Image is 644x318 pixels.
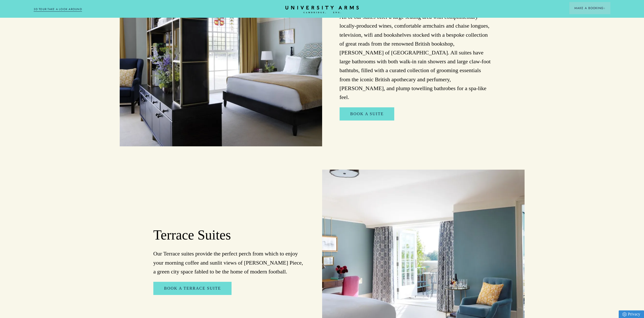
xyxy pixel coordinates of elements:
[34,7,82,12] a: 3D TOUR:TAKE A LOOK AROUND
[619,310,644,318] a: Privacy
[574,6,605,10] span: Make a Booking
[340,107,394,121] a: Book A suite
[153,249,305,276] p: Our Terrace suites provide the perfect perch from which to enjoy your morning coffee and sunlit v...
[153,282,232,295] a: Book a Terrace Suite
[340,12,491,102] p: All of our suites offer a large seating area with complimentary locally-produced wines, comfortab...
[569,2,610,14] button: Make a BookingArrow icon
[285,6,359,14] a: Home
[153,227,305,244] h2: Terrace Suites
[622,312,627,316] img: Privacy
[604,7,605,9] img: Arrow icon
